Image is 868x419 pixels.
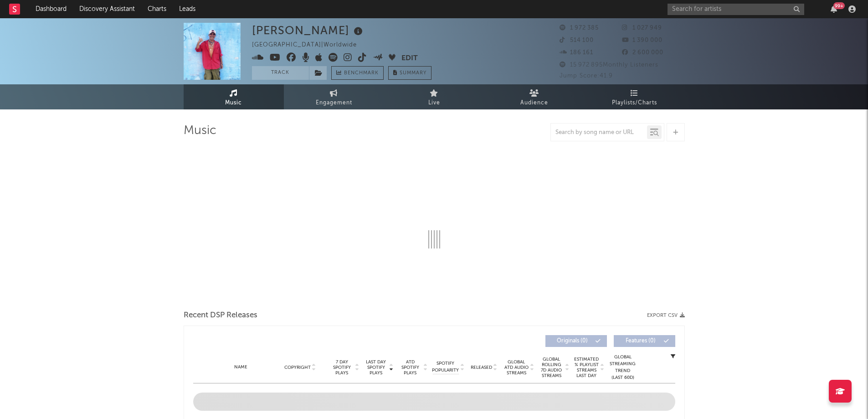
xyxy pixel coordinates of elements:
a: Music [184,84,284,109]
span: Originals ( 0 ) [551,338,593,344]
button: Features(0) [614,335,675,347]
span: Global Rolling 7D Audio Streams [539,357,564,378]
span: Estimated % Playlist Streams Last Day [574,357,599,378]
span: Playlists/Charts [612,98,657,109]
span: Copyright [284,365,311,370]
span: ATD Spotify Plays [398,359,422,376]
span: 1 972 385 [560,25,599,31]
button: Originals(0) [545,335,607,347]
span: 1 027 949 [622,25,662,31]
a: Audience [484,84,585,109]
span: Benchmark [344,68,379,79]
a: Benchmark [331,66,384,80]
button: Track [252,66,309,80]
span: Music [225,98,242,109]
button: Edit [401,53,418,64]
span: 2 600 000 [622,50,663,56]
a: Playlists/Charts [585,84,685,109]
div: [GEOGRAPHIC_DATA] | Worldwide [252,40,367,51]
div: [PERSON_NAME] [252,23,365,38]
button: 99+ [831,5,837,13]
span: 7 Day Spotify Plays [330,359,354,376]
input: Search for artists [668,4,804,15]
span: Spotify Popularity [432,360,459,374]
div: Global Streaming Trend (Last 60D) [609,354,637,381]
input: Search by song name or URL [551,129,647,136]
a: Live [384,84,484,109]
span: Global ATD Audio Streams [504,359,529,376]
span: 1 390 000 [622,37,663,43]
span: Recent DSP Releases [184,310,257,321]
span: 186 161 [560,50,593,56]
span: Audience [520,98,548,109]
span: Live [428,98,440,109]
div: Name [211,364,271,371]
span: 15 972 895 Monthly Listeners [560,62,658,68]
span: Summary [400,71,426,76]
span: Jump Score: 41.9 [560,73,613,79]
span: Features ( 0 ) [620,338,662,344]
div: 99 + [833,2,845,9]
button: Export CSV [647,313,685,318]
span: Engagement [316,98,352,109]
span: 514 100 [560,37,594,43]
span: Last Day Spotify Plays [364,359,388,376]
a: Engagement [284,84,384,109]
button: Summary [388,66,431,80]
span: Released [471,365,492,370]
